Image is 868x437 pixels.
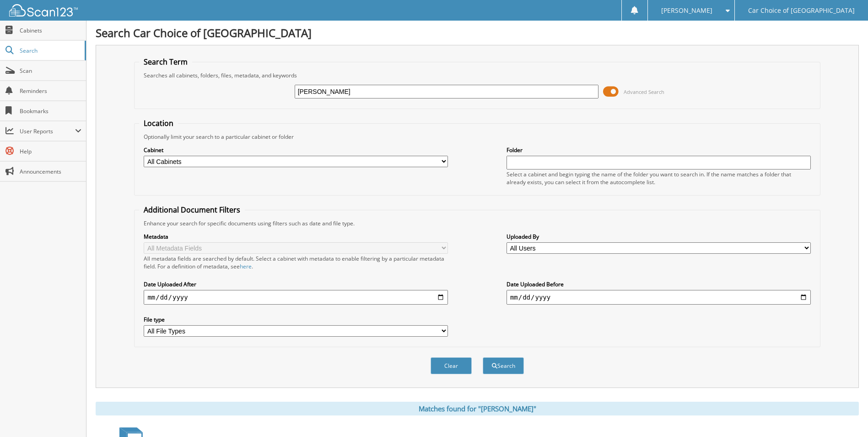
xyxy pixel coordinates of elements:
div: Enhance your search for specific documents using filters such as date and file type. [139,219,815,227]
img: scan123-logo-white.svg [9,4,78,16]
span: Bookmarks [20,107,81,115]
label: Folder [507,146,811,154]
span: Advanced Search [624,88,664,95]
span: [PERSON_NAME] [661,8,712,13]
button: Clear [431,357,472,374]
span: Car Choice of [GEOGRAPHIC_DATA] [748,8,855,13]
div: Select a cabinet and begin typing the name of the folder you want to search in. If the name match... [507,170,811,186]
label: Cabinet [144,146,448,154]
span: Search [20,47,80,55]
input: end [507,290,811,305]
legend: Additional Document Filters [139,205,245,215]
label: Uploaded By [507,233,811,240]
legend: Location [139,118,178,128]
label: File type [144,316,448,323]
input: start [144,290,448,305]
a: here [240,262,252,270]
label: Metadata [144,233,448,240]
span: Cabinets [20,27,81,34]
button: Search [483,357,524,374]
label: Date Uploaded After [144,280,448,288]
span: Help [20,147,81,155]
span: User Reports [20,127,75,135]
h1: Search Car Choice of [GEOGRAPHIC_DATA] [96,25,859,40]
div: Searches all cabinets, folders, files, metadata, and keywords [139,71,815,79]
div: All metadata fields are searched by default. Select a cabinet with metadata to enable filtering b... [144,255,448,270]
div: Matches found for "[PERSON_NAME]" [96,402,859,415]
span: Reminders [20,87,81,95]
span: Scan [20,67,81,75]
label: Date Uploaded Before [507,280,811,288]
legend: Search Term [139,57,192,67]
div: Optionally limit your search to a particular cabinet or folder [139,133,815,141]
span: Announcements [20,168,81,175]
